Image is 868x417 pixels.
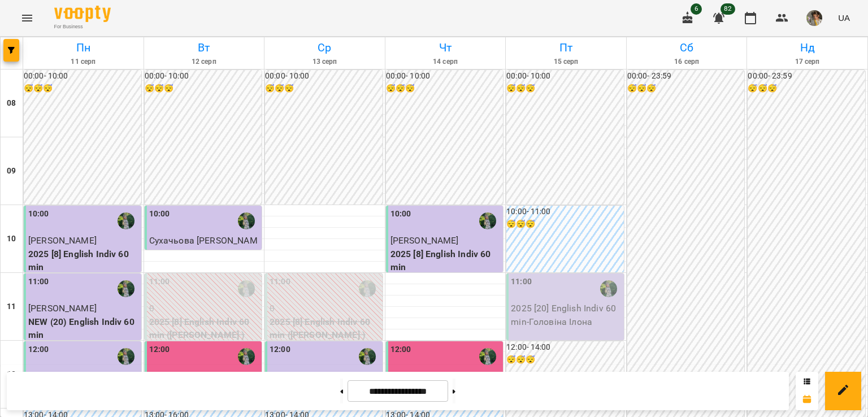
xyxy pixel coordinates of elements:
[28,208,49,220] label: 10:00
[600,280,617,297] img: Ряба Надія Федорівна (а)
[28,247,139,274] p: 2025 [8] English Indiv 60 min
[118,280,134,297] img: Ряба Надія Федорівна (а)
[24,70,141,82] h6: 00:00 - 10:00
[149,302,260,315] p: 0
[387,57,504,67] h6: 14 серп
[265,70,383,82] h6: 00:00 - 10:00
[390,247,501,274] p: 2025 [8] English Indiv 60 min
[838,12,850,24] span: UA
[628,57,745,67] h6: 16 серп
[25,39,142,57] h6: Пн
[506,70,624,82] h6: 00:00 - 10:00
[506,218,624,231] h6: 😴😴😴
[7,233,16,245] h6: 10
[390,344,411,356] label: 12:00
[627,82,745,95] h6: 😴😴😴
[721,3,735,15] span: 82
[238,348,255,365] img: Ряба Надія Федорівна (а)
[507,57,624,67] h6: 15 серп
[270,276,290,288] label: 11:00
[359,280,376,297] img: Ряба Надія Федорівна (а)
[7,165,16,177] h6: 09
[25,57,142,67] h6: 11 серп
[627,70,745,82] h6: 00:00 - 23:59
[266,57,383,67] h6: 13 серп
[146,39,263,57] h6: Вт
[149,344,170,356] label: 12:00
[270,302,380,315] p: 0
[511,276,532,288] label: 11:00
[24,82,141,95] h6: 😴😴😴
[386,70,504,82] h6: 00:00 - 10:00
[749,39,866,57] h6: Нд
[691,3,702,15] span: 6
[506,206,624,218] h6: 10:00 - 11:00
[145,82,262,95] h6: 😴😴😴
[506,354,624,366] h6: 😴😴😴
[507,39,624,57] h6: Пт
[265,82,383,95] h6: 😴😴😴
[479,212,496,229] img: Ряба Надія Федорівна (а)
[238,212,255,229] img: Ряба Надія Федорівна (а)
[479,348,496,365] img: Ряба Надія Федорівна (а)
[28,235,97,246] span: [PERSON_NAME]
[270,344,290,356] label: 12:00
[14,5,41,32] button: Menu
[118,348,134,365] img: Ряба Надія Федорівна (а)
[390,208,411,220] label: 10:00
[28,276,49,288] label: 11:00
[54,6,111,22] img: Voopty Logo
[748,82,865,95] h6: 😴😴😴
[28,344,49,356] label: 12:00
[806,10,822,26] img: 084cbd57bb1921baabc4626302ca7563.jfif
[390,235,459,246] span: [PERSON_NAME]
[266,39,383,57] h6: Ср
[238,280,255,297] img: Ряба Надія Федорівна (а)
[118,212,134,229] img: Ряба Надія Федорівна (а)
[749,57,866,67] h6: 17 серп
[7,301,16,313] h6: 11
[149,235,258,259] span: Сухачьова [PERSON_NAME]
[7,97,16,110] h6: 08
[149,276,170,288] label: 11:00
[506,341,624,354] h6: 12:00 - 14:00
[146,57,263,67] h6: 12 серп
[387,39,504,57] h6: Чт
[386,82,504,95] h6: 😴😴😴
[511,302,622,328] p: 2025 [20] English Indiv 60 min - Головіна Ілона
[149,315,260,342] p: 2025 [8] English Indiv 60 min ([PERSON_NAME] )
[145,70,262,82] h6: 00:00 - 10:00
[748,70,865,82] h6: 00:00 - 23:59
[834,7,854,28] button: UA
[54,23,111,31] span: For Business
[270,315,380,342] p: 2025 [8] English Indiv 60 min ([PERSON_NAME] )
[359,348,376,365] img: Ряба Надія Федорівна (а)
[28,315,139,342] p: NEW (20) English Indiv 60 min
[28,303,97,314] span: [PERSON_NAME]
[628,39,745,57] h6: Сб
[149,208,170,220] label: 10:00
[506,82,624,95] h6: 😴😴😴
